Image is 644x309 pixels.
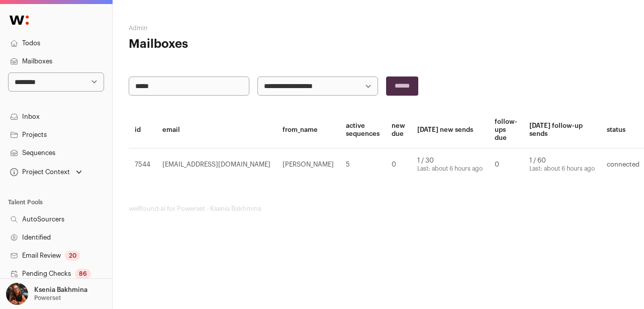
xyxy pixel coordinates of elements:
[75,269,91,279] div: 86
[129,148,156,181] td: 7544
[8,168,70,176] div: Project Context
[129,25,147,31] a: Admin
[65,251,80,261] div: 20
[129,36,295,52] h1: Mailboxes
[340,148,386,181] td: 5
[129,112,156,148] th: id
[129,205,628,213] footer: wellfound:ai for Powerset - Ksenia Bakhmina
[156,112,277,148] th: email
[8,165,84,179] button: Open dropdown
[489,148,523,181] td: 0
[156,148,277,181] td: [EMAIL_ADDRESS][DOMAIN_NAME]
[489,112,523,148] th: follow-ups due
[277,112,340,148] th: from_name
[523,112,601,148] th: [DATE] follow-up sends
[523,148,601,181] td: 1 / 60
[34,294,61,302] p: Powerset
[4,10,34,30] img: Wellfound
[386,148,411,181] td: 0
[6,283,28,305] img: 13968079-medium_jpg
[34,286,87,294] p: Ksenia Bakhmina
[417,165,483,173] div: Last: about 6 hours ago
[277,148,340,181] td: [PERSON_NAME]
[411,112,489,148] th: [DATE] new sends
[4,283,89,305] button: Open dropdown
[529,165,595,173] div: Last: about 6 hours ago
[386,112,411,148] th: new due
[340,112,386,148] th: active sequences
[411,148,489,181] td: 1 / 30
